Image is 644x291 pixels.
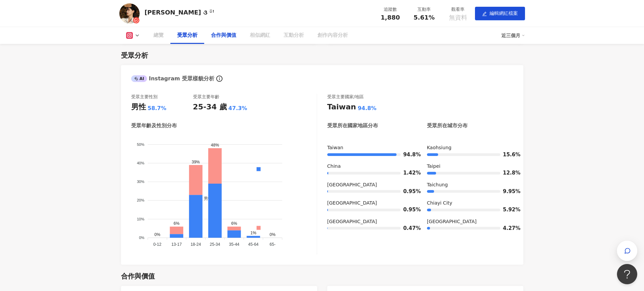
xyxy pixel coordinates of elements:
div: 94.8% [358,105,377,112]
div: 受眾所在國家地區分布 [327,122,378,129]
div: 總覽 [153,31,164,39]
tspan: 18-24 [190,242,201,247]
div: Taipei [427,163,513,170]
span: 5.92% [503,207,513,212]
span: 5.61% [413,14,434,21]
span: 9.95% [503,189,513,194]
img: KOL Avatar [119,3,140,24]
div: Kaohsiung [427,144,513,151]
div: 創作內容分析 [317,31,348,39]
span: 1.42% [403,170,413,176]
tspan: 40% [137,161,144,165]
div: 25-34 歲 [193,102,227,112]
div: 受眾主要年齡 [193,94,219,100]
span: 0.95% [403,189,413,194]
div: 追蹤數 [378,6,403,13]
tspan: 10% [137,217,144,221]
span: 15.6% [503,152,513,157]
div: 47.3% [229,105,247,112]
div: 合作與價值 [211,31,236,39]
div: 合作與價值 [121,271,155,281]
div: 觀看率 [445,6,471,13]
span: 1,880 [381,14,400,21]
div: 近三個月 [501,30,525,41]
tspan: 30% [137,180,144,184]
div: 男性 [131,102,146,112]
div: Chiayi City [427,200,513,207]
div: [GEOGRAPHIC_DATA] [327,182,413,188]
div: [GEOGRAPHIC_DATA] [327,200,413,207]
div: China [327,163,413,170]
span: 0.47% [403,226,413,231]
div: AI [131,75,147,82]
tspan: 20% [137,199,144,203]
div: 58.7% [148,105,167,112]
tspan: 0% [139,236,144,240]
div: Instagram 受眾樣貌分析 [131,75,214,82]
span: edit [482,11,487,16]
tspan: 50% [137,142,144,147]
div: 受眾分析 [121,51,148,60]
div: 受眾主要性別 [131,94,158,100]
div: 相似網紅 [250,31,270,39]
tspan: 0-12 [153,242,161,247]
div: [GEOGRAPHIC_DATA] [427,218,513,225]
span: 94.8% [403,152,413,157]
div: 受眾年齡及性別分布 [131,122,177,129]
span: info-circle [215,75,223,83]
div: [GEOGRAPHIC_DATA] [327,218,413,225]
span: 無資料 [449,14,467,21]
tspan: 13-17 [171,242,182,247]
span: 4.27% [503,226,513,231]
tspan: 65- [269,242,275,247]
div: Taiwan [327,102,356,112]
span: 0.95% [403,207,413,212]
iframe: Help Scout Beacon - Open [617,264,637,284]
span: 男性 [199,196,212,201]
div: Taichung [427,182,513,188]
button: edit編輯網紅檔案 [475,7,525,20]
div: Taiwan [327,144,413,151]
span: 12.8% [503,170,513,176]
div: 受眾主要國家/地區 [327,94,364,100]
div: 互動率 [411,6,437,13]
div: 受眾所在城市分布 [427,122,468,129]
div: 互動分析 [284,31,304,39]
div: [PERSON_NAME] ૩ ᵕ̈ꜝ [145,8,214,17]
div: 受眾分析 [177,31,197,39]
tspan: 45-64 [248,242,259,247]
tspan: 25-34 [210,242,220,247]
span: 編輯網紅檔案 [490,10,518,16]
tspan: 35-44 [229,242,239,247]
